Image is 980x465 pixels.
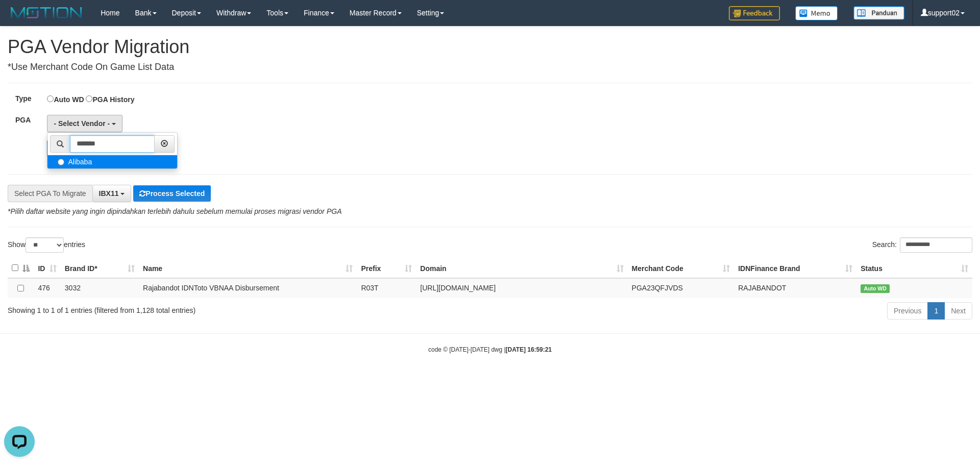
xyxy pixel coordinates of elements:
[628,278,734,298] td: PGA23QFJVDS
[853,6,904,20] img: panduan.png
[795,6,838,20] img: Button%20Memo.svg
[61,258,139,278] th: Brand ID*: activate to sort column ascending
[357,278,416,298] td: R03T
[734,258,856,278] th: IDNFinance Brand: activate to sort column ascending
[944,302,972,320] a: Next
[8,115,47,125] label: PGA
[47,95,54,102] input: Auto WD
[628,258,734,278] th: Merchant Code: activate to sort column ascending
[47,155,177,168] label: Alibaba
[47,93,84,105] label: Auto WD
[8,62,972,72] h4: *Use Merchant Code On Game List Data
[26,237,64,253] select: Showentries
[99,189,119,198] span: IBX11
[8,301,401,315] div: Showing 1 to 1 of 1 entries (filtered from 1,128 total entries)
[86,93,134,105] label: PGA History
[34,258,60,278] th: ID: activate to sort column ascending
[139,278,357,298] td: Rajabandot IDNToto VBNAA Disbursement
[61,278,139,298] td: 3032
[729,6,780,20] img: Feedback.jpg
[8,207,341,215] i: *Pilih daftar website yang ingin dipindahkan terlebih dahulu sebelum memulai proses migrasi vendo...
[8,37,972,57] h1: PGA Vendor Migration
[8,5,85,20] img: MOTION_logo.png
[734,278,856,298] td: RAJABANDOT
[416,258,627,278] th: Domain: activate to sort column ascending
[58,159,64,165] input: Alibaba
[900,237,972,253] input: Search:
[54,119,110,128] span: - Select Vendor -
[4,4,35,35] button: Open LiveChat chat widget
[8,237,85,253] label: Show entries
[872,237,972,253] label: Search:
[47,115,122,132] button: - Select Vendor -
[861,284,890,293] span: Auto WD
[8,185,92,202] div: Select PGA To Migrate
[8,93,47,104] label: Type
[139,258,357,278] th: Name: activate to sort column ascending
[506,346,552,353] strong: [DATE] 16:59:21
[133,185,211,202] button: Process Selected
[357,258,416,278] th: Prefix: activate to sort column ascending
[86,95,92,102] input: PGA History
[927,302,945,320] a: 1
[92,185,132,202] button: IBX11
[428,346,552,353] small: code © [DATE]-[DATE] dwg |
[856,258,972,278] th: Status: activate to sort column ascending
[887,302,928,320] a: Previous
[416,278,627,298] td: [URL][DOMAIN_NAME]
[34,278,60,298] td: 476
